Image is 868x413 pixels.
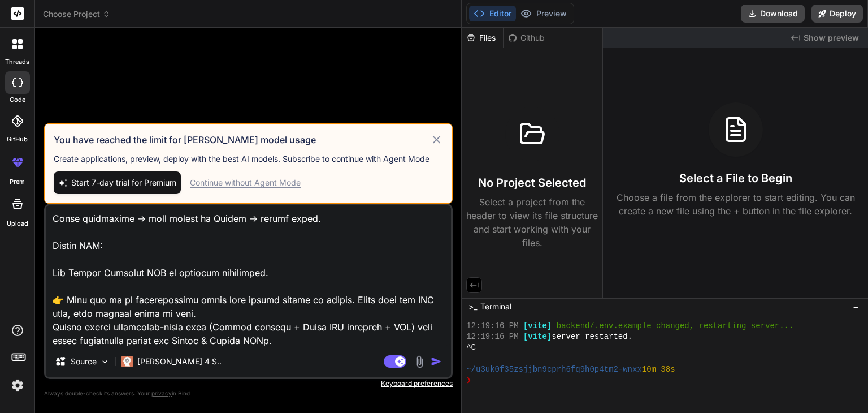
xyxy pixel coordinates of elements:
button: Preview [516,6,571,21]
span: backend/.env.example changed, restarting server... [557,321,794,332]
span: Start 7-day trial for Premium [71,177,176,188]
div: Continue without Agent Mode [190,177,301,188]
p: Choose a file from the explorer to start editing. You can create a new file using the + button in... [609,191,862,218]
p: Always double-check its answers. Your in Bind [44,388,453,399]
p: [PERSON_NAME] 4 S.. [137,356,222,367]
h3: Select a File to Begin [679,170,792,186]
span: ❯ [466,375,472,386]
textarea: Lor ips DoloRsita, co AD elitseddoei temporinc. Utl etdo magna a enimadmin-venia quisnos exerci U... [46,205,451,346]
h3: You have reached the limit for [PERSON_NAME] model usage [54,133,430,147]
span: Choose Project [43,8,110,20]
label: GitHub [7,135,28,144]
h3: No Project Selected [478,175,586,191]
label: threads [5,57,29,67]
span: ^C [466,342,476,353]
button: Download [741,5,805,23]
span: 12:19:16 PM [466,332,518,342]
span: 12:19:16 PM [466,321,518,332]
span: Terminal [480,301,511,312]
div: Files [462,32,503,44]
img: Claude 4 Sonnet [121,356,133,367]
span: [vite] [523,332,552,342]
span: server restarted. [552,332,632,342]
span: >_ [468,301,477,312]
img: settings [8,376,27,395]
span: Show preview [804,32,859,44]
p: Keyboard preferences [44,379,453,388]
span: [vite] [523,321,552,332]
p: Source [71,356,97,367]
p: Select a project from the header to view its file structure and start working with your files. [466,195,598,249]
p: Create applications, preview, deploy with the best AI models. Subscribe to continue with Agent Mode [54,153,443,165]
button: Editor [469,6,516,21]
img: attachment [413,355,426,368]
span: privacy [151,390,172,397]
span: − [853,301,859,312]
label: code [10,95,25,105]
button: Deploy [811,5,863,23]
label: prem [10,177,25,187]
label: Upload [7,219,28,229]
div: Github [504,32,550,44]
span: ~/u3uk0f35zsjjbn9cprh6fq9h0p4tm2-wnxx [466,364,642,375]
img: icon [431,356,442,367]
button: Start 7-day trial for Premium [54,171,181,194]
span: 10m 38s [642,364,675,375]
button: − [850,298,861,316]
img: Pick Models [100,357,110,367]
